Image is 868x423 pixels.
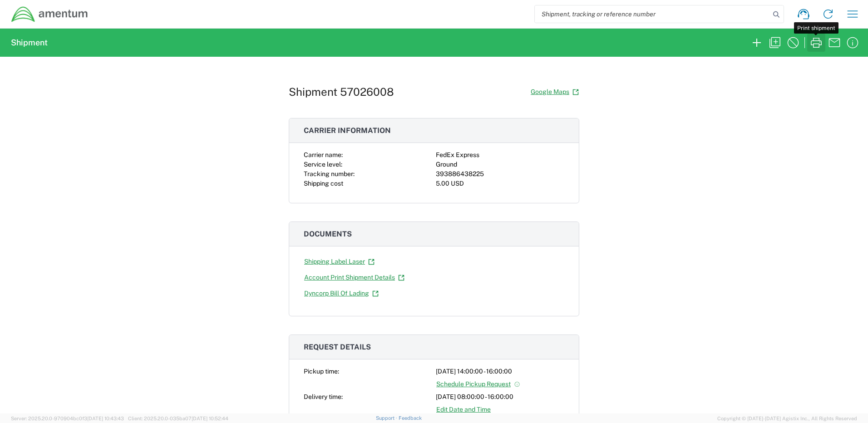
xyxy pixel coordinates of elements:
a: Account Print Shipment Details [304,270,405,285]
a: Schedule Pickup Request [436,376,521,392]
span: Documents [304,230,352,238]
span: Copyright © [DATE]-[DATE] Agistix Inc., All Rights Reserved [717,414,857,423]
div: [DATE] 08:00:00 - 16:00:00 [436,392,564,402]
a: Google Maps [530,84,579,100]
h1: Shipment 57026008 [289,85,394,98]
span: Tracking number: [304,170,355,177]
span: [DATE] 10:43:43 [87,416,124,421]
div: 5.00 USD [436,179,564,188]
a: Support [376,415,399,421]
span: Request details [304,343,371,351]
input: Shipment, tracking or reference number [535,5,770,23]
span: Delivery time: [304,393,343,400]
img: dyncorp [11,6,89,23]
a: Edit Date and Time [436,402,491,418]
a: Feedback [399,415,422,421]
div: Ground [436,160,564,169]
div: [DATE] 14:00:00 - 16:00:00 [436,367,564,376]
h2: Shipment [11,37,48,48]
a: Dyncorp Bill Of Lading [304,285,379,301]
span: Carrier name: [304,151,343,158]
span: [DATE] 10:52:44 [192,416,228,421]
div: 393886438225 [436,169,564,179]
a: Shipping Label Laser [304,254,375,270]
span: Carrier information [304,126,391,135]
span: Server: 2025.20.0-970904bc0f3 [11,416,124,421]
span: Shipping cost [304,180,343,187]
span: Client: 2025.20.0-035ba07 [128,416,228,421]
span: Service level: [304,161,342,168]
span: Pickup time: [304,368,339,375]
div: FedEx Express [436,150,564,160]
